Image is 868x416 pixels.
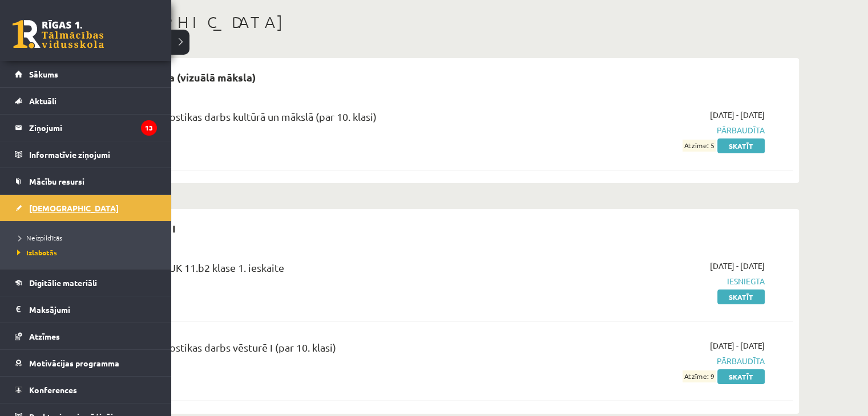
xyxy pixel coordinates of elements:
a: Rīgas 1. Tālmācības vidusskola [13,20,104,48]
a: Digitālie materiāli [15,270,157,296]
a: Informatīvie ziņojumi [15,141,157,168]
a: Sākums [15,61,157,87]
legend: Ziņojumi [29,115,157,141]
a: Neizpildītās [14,233,160,243]
span: [DATE] - [DATE] [710,340,765,352]
span: Atzīme: 5 [683,140,716,152]
span: Pārbaudīta [550,355,765,367]
span: Aktuāli [29,96,56,106]
a: Skatīt [717,369,765,384]
span: [DEMOGRAPHIC_DATA] [29,203,119,213]
span: Iesniegta [550,275,765,287]
span: Atzīmes [29,331,60,341]
a: Maksājumi [15,296,157,323]
legend: Informatīvie ziņojumi [29,141,157,168]
a: Izlabotās [14,247,160,258]
a: [DEMOGRAPHIC_DATA] [15,195,157,221]
div: Sociālās zinātnes I JK 11.b2 klase 1. ieskaite [86,260,532,281]
a: Ziņojumi13 [15,115,157,141]
div: 11.b2 klases diagnostikas darbs vēsturē I (par 10. klasi) [86,340,532,361]
span: Sākums [29,69,58,79]
a: Skatīt [717,138,765,153]
span: Neizpildītās [14,233,62,242]
span: Motivācijas programma [29,358,119,368]
a: Aktuāli [15,88,157,114]
a: Motivācijas programma [15,350,157,376]
i: 13 [141,120,157,136]
span: Mācību resursi [29,176,84,186]
span: Atzīme: 9 [683,370,716,382]
span: [DATE] - [DATE] [710,109,765,121]
a: Atzīmes [15,323,157,349]
span: Pārbaudīta [550,124,765,136]
div: 11.b2 klases diagnostikas darbs kultūrā un mākslā (par 10. klasi) [86,109,532,130]
h1: [DEMOGRAPHIC_DATA] [68,13,799,32]
span: [DATE] - [DATE] [710,260,765,272]
span: Digitālie materiāli [29,278,97,288]
a: Skatīt [717,289,765,304]
legend: Maksājumi [29,296,157,323]
span: Izlabotās [14,248,57,257]
a: Konferences [15,377,157,403]
span: Konferences [29,385,77,395]
a: Mācību resursi [15,168,157,194]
